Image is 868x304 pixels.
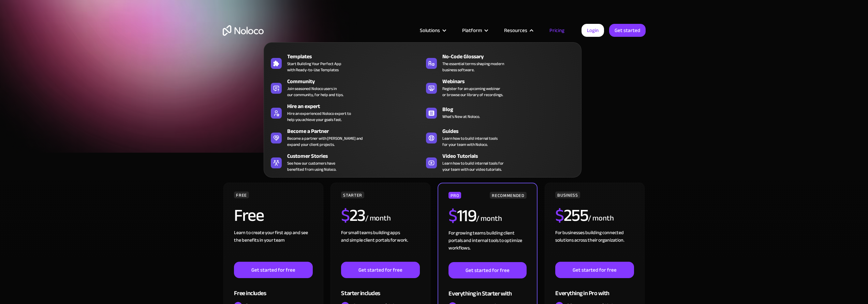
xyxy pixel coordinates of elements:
[420,26,440,35] div: Solutions
[448,229,526,262] div: For growing teams building client portals and internal tools to optimize workflows.
[287,86,343,98] span: Join seasoned Noloco users in our community, for help and tips.
[287,77,426,86] div: Community
[423,101,578,124] a: BlogWhat's New at Noloco.
[287,102,426,110] div: Hire an expert
[454,26,496,35] div: Platform
[341,192,364,198] div: STARTER
[490,192,526,199] div: RECOMMENDED
[234,192,249,198] div: FREE
[582,24,604,37] a: Login
[287,127,426,135] div: Become a Partner
[267,151,423,174] a: Customer StoriesSee how our customers havebenefited from using Noloco.
[442,152,581,160] div: Video Tutorials
[223,25,264,36] a: home
[287,160,336,172] span: See how our customers have benefited from using Noloco.
[555,192,580,198] div: BUSINESS
[496,26,541,35] div: Resources
[442,61,504,73] span: The essential terms shaping modern business software.
[223,58,646,78] h1: A plan for organizations of all sizes
[341,262,420,278] a: Get started for free
[234,278,312,300] div: Free includes
[423,76,578,99] a: WebinarsRegister for an upcoming webinaror browse our library of recordings.
[234,229,312,262] div: Learn to create your first app and see the benefits in your team ‍
[267,126,423,149] a: Become a PartnerBecome a partner with [PERSON_NAME] andexpand your client projects.
[287,61,341,73] span: Start Building Your Perfect App with Ready-to-Use Templates
[411,26,454,35] div: Solutions
[555,229,634,262] div: For businesses building connected solutions across their organization. ‍
[442,160,504,172] span: Learn how to build internal tools for your team with our video tutorials.
[555,262,634,278] a: Get started for free
[555,199,564,231] span: $
[341,229,420,262] div: For small teams building apps and simple client portals for work. ‍
[541,26,573,35] a: Pricing
[264,33,582,178] nav: Resources
[442,135,498,148] span: Learn how to build internal tools for your team with Noloco.
[462,26,482,35] div: Platform
[234,262,312,278] a: Get started for free
[442,86,503,98] span: Register for an upcoming webinar or browse our library of recordings.
[287,152,426,160] div: Customer Stories
[341,199,350,231] span: $
[423,51,578,74] a: No-Code GlossaryThe essential terms shaping modernbusiness software.
[609,24,646,37] a: Get started
[555,207,588,224] h2: 255
[287,52,426,61] div: Templates
[365,213,391,224] div: / month
[442,52,581,61] div: No-Code Glossary
[423,151,578,174] a: Video TutorialsLearn how to build internal tools foryour team with our video tutorials.
[448,192,461,199] div: PRO
[423,126,578,149] a: GuidesLearn how to build internal toolsfor your team with Noloco.
[267,51,423,74] a: TemplatesStart Building Your Perfect Appwith Ready-to-Use Templates
[555,278,634,300] div: Everything in Pro with
[341,278,420,300] div: Starter includes
[448,207,476,224] h2: 119
[267,101,423,124] a: Hire an expertHire an experienced Noloco expert tohelp you achieve your goals fast.
[448,262,526,278] a: Get started for free
[504,26,527,35] div: Resources
[442,127,581,135] div: Guides
[341,207,365,224] h2: 23
[442,77,581,86] div: Webinars
[448,200,457,232] span: $
[442,105,581,113] div: Blog
[267,76,423,99] a: CommunityJoin seasoned Noloco users inour community, for help and tips.
[448,278,526,301] div: Everything in Starter with
[476,213,502,224] div: / month
[588,213,614,224] div: / month
[287,110,351,123] div: Hire an experienced Noloco expert to help you achieve your goals fast.
[287,135,363,148] div: Become a partner with [PERSON_NAME] and expand your client projects.
[234,207,264,224] h2: Free
[442,113,480,120] span: What's New at Noloco.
